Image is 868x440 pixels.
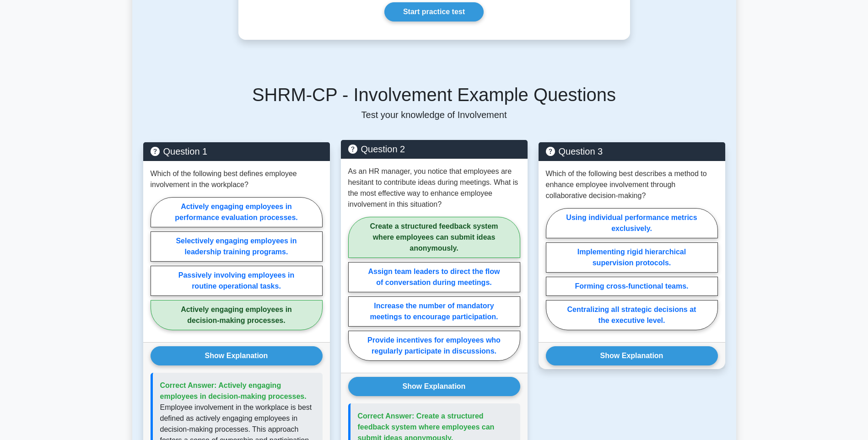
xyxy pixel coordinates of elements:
p: As an HR manager, you notice that employees are hesitant to contribute ideas during meetings. Wha... [348,166,520,210]
label: Implementing rigid hierarchical supervision protocols. [546,242,718,273]
p: Which of the following best describes a method to enhance employee involvement through collaborat... [546,168,718,201]
a: Start practice test [384,2,484,21]
h5: SHRM-CP - Involvement Example Questions [143,84,725,106]
label: Forming cross-functional teams. [546,277,718,296]
button: Show Explanation [348,377,520,396]
label: Assign team leaders to direct the flow of conversation during meetings. [348,262,520,292]
span: Correct Answer: Actively engaging employees in decision-making processes. [160,381,307,400]
h5: Question 1 [151,146,323,157]
p: Which of the following best defines employee involvement in the workplace? [151,168,323,190]
label: Actively engaging employees in decision-making processes. [151,300,323,330]
label: Using individual performance metrics exclusively. [546,208,718,238]
label: Passively involving employees in routine operational tasks. [151,266,323,296]
h5: Question 2 [348,144,520,155]
button: Show Explanation [546,346,718,365]
p: Test your knowledge of Involvement [143,109,725,120]
h5: Question 3 [546,146,718,157]
label: Selectively engaging employees in leadership training programs. [151,231,323,262]
label: Centralizing all strategic decisions at the executive level. [546,300,718,330]
label: Create a structured feedback system where employees can submit ideas anonymously. [348,217,520,258]
label: Increase the number of mandatory meetings to encourage participation. [348,296,520,327]
button: Show Explanation [151,346,323,365]
label: Actively engaging employees in performance evaluation processes. [151,197,323,227]
label: Provide incentives for employees who regularly participate in discussions. [348,331,520,361]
